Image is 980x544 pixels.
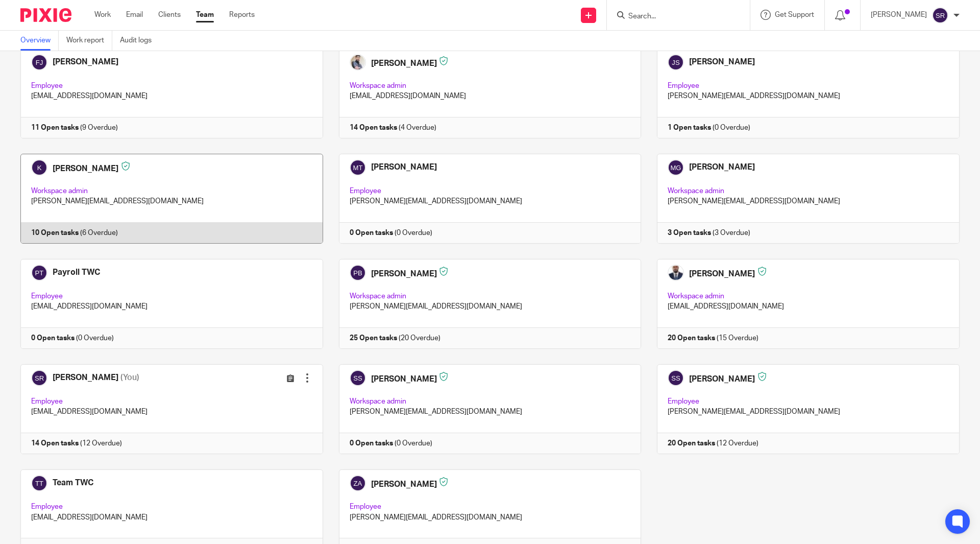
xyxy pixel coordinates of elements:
a: Clients [158,10,181,20]
a: Email [126,10,143,20]
a: Team [196,10,214,20]
a: Reports [229,10,255,20]
span: Get Support [775,11,814,18]
img: Pixie [20,8,71,22]
a: Work [94,10,111,20]
input: Search [627,12,719,21]
a: Work report [66,31,112,51]
img: svg%3E [932,7,948,23]
p: [PERSON_NAME] [871,10,927,20]
a: Audit logs [120,31,159,51]
a: Overview [20,31,59,51]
